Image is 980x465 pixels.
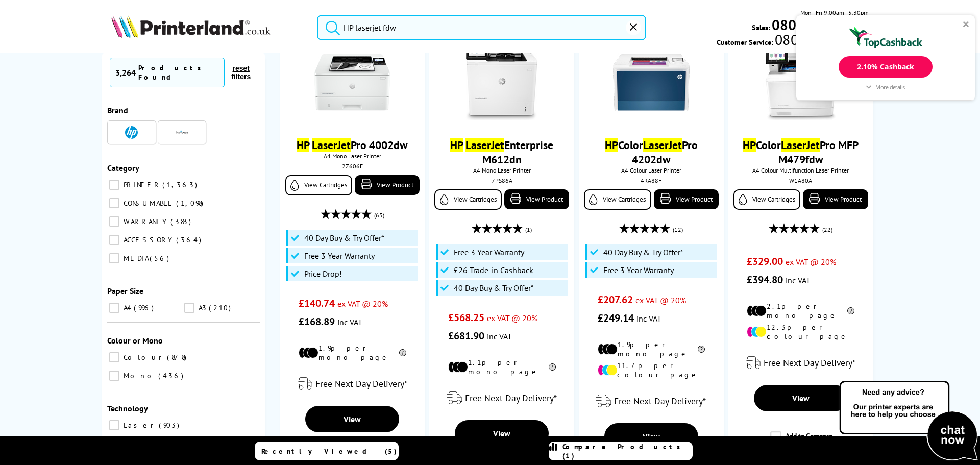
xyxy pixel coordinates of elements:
a: View Product [803,189,868,209]
span: inc VAT [786,275,811,285]
div: modal_delivery [434,384,569,412]
span: 996 [134,303,156,312]
mark: HP [297,138,309,152]
div: modal_delivery [584,387,718,415]
input: MEDIA 56 [109,253,119,263]
input: Colour 878 [109,352,119,362]
a: HP LaserJetEnterprise M612dn [450,138,553,166]
span: inc VAT [337,317,362,327]
span: ex VAT @ 20% [635,295,686,305]
img: HP-M479fdw-Front-Small.jpg [763,44,839,120]
input: A3 210 [184,303,194,313]
span: Mon - Fri 9:00am - 5:30pm [800,8,869,17]
span: (12) [673,220,683,239]
span: £207.62 [598,293,633,306]
span: A4 [121,303,133,312]
input: A4 996 [109,303,119,313]
span: (1) [525,220,532,239]
span: £681.90 [448,329,484,342]
mark: HP [743,138,756,152]
span: Compare Products (1) [562,442,692,460]
span: £249.14 [598,311,634,325]
a: View Product [654,189,719,209]
span: View [344,414,361,424]
span: Laser [121,421,158,430]
b: 0800 840 1992 [772,15,869,34]
span: (63) [374,206,384,225]
span: inc VAT [487,331,512,341]
li: 12.3p per colour page [747,323,854,341]
a: HPColorLaserJetPro MFP M479fdw [743,138,859,166]
a: View Cartridges [434,189,501,210]
a: Recently Viewed (5) [255,442,399,460]
a: Printerland Logo [111,15,304,40]
div: 4RA88F [586,177,716,184]
span: A4 Mono Laser Printer [434,166,569,174]
button: reset filters [225,64,257,81]
div: Products Found [138,63,219,82]
span: 878 [167,353,189,362]
input: PRINTER 1,363 [109,180,119,190]
span: £26 Trade-in Cashback [454,265,533,275]
mark: LaserJet [312,138,351,152]
a: 0800 840 1992 [770,20,869,30]
span: 436 [158,371,186,380]
span: inc VAT [636,313,661,324]
span: Free Next Day Delivery* [315,378,407,389]
a: View [305,406,399,432]
span: (22) [822,220,832,239]
span: ex VAT @ 20% [786,257,836,267]
div: W1A80A [736,177,865,184]
span: ACCESSORY [121,235,175,244]
img: Open Live Chat window [837,379,980,463]
span: 383 [170,217,193,226]
img: HP-LaserJetPro-4002dw-Front-Small.jpg [314,44,390,120]
span: 3,264 [115,67,136,78]
span: Price Drop! [304,268,342,279]
span: 40 Day Buy & Try Offer* [454,283,534,293]
span: View [643,431,660,442]
a: View Cartridges [733,189,800,210]
mark: LaserJet [781,138,820,152]
span: A4 Mono Laser Printer [285,152,420,160]
span: £394.80 [747,273,783,286]
mark: HP [450,138,463,152]
img: HP-4202DN-Front-Main-Small.jpg [613,44,690,120]
span: 903 [159,421,182,430]
span: 364 [176,235,204,244]
span: £168.89 [299,315,335,328]
span: 210 [209,303,233,312]
a: View [455,420,549,447]
img: HP [125,126,138,139]
div: 7PS86A [437,177,566,184]
span: MEDIA [121,254,149,263]
span: CONSUMABLE [121,199,175,208]
li: 1.9p per mono page [299,344,406,362]
span: View [792,393,810,403]
img: Navigator [176,126,188,139]
mark: LaserJet [465,138,504,152]
a: View Product [355,175,420,195]
span: ex VAT @ 20% [487,313,537,323]
span: Brand [107,105,128,115]
mark: LaserJet [643,138,682,152]
input: Mono 436 [109,371,119,381]
span: 1,098 [176,199,206,208]
span: Free Next Day Delivery* [465,392,557,404]
li: 1.9p per mono page [598,340,705,358]
span: Technology [107,403,148,413]
a: View [754,385,848,411]
span: £329.00 [747,255,783,268]
span: 0800 995 1992 [773,35,869,44]
input: Laser 903 [109,420,119,430]
span: 40 Day Buy & Try Offer* [304,233,384,243]
mark: HP [605,138,618,152]
input: Search product or brand [317,15,646,40]
span: A3 [196,303,208,312]
input: ACCESSORY 364 [109,235,119,245]
li: 2.1p per mono page [747,302,854,320]
span: Mono [121,371,157,380]
a: View [604,423,698,450]
li: 1.1p per mono page [448,358,556,376]
span: PRINTER [121,180,161,189]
